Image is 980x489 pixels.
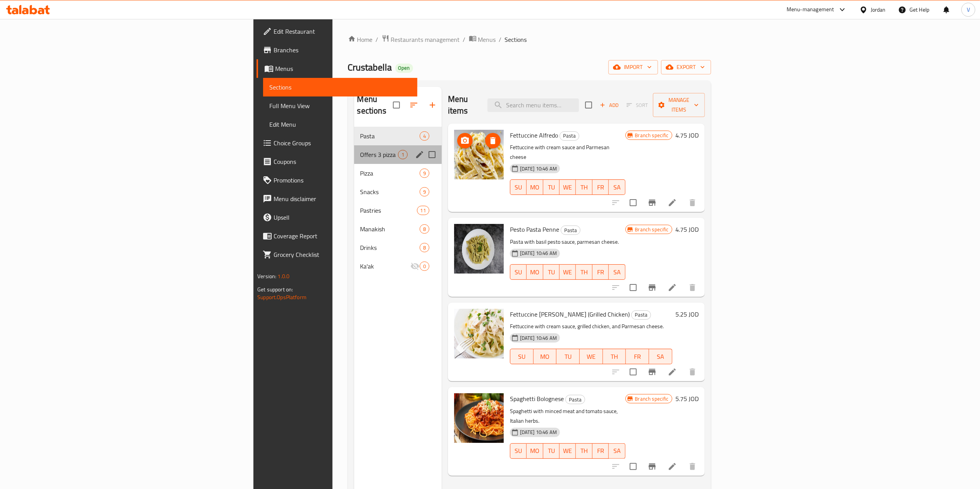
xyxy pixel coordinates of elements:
[579,267,589,278] span: TH
[420,170,429,177] span: 9
[625,364,641,380] span: Select to update
[420,188,429,196] span: 9
[354,127,442,145] div: Pasta4
[263,96,417,115] a: Full Menu View
[360,224,420,234] span: Manakish
[510,224,559,235] span: Pesto Pasta Penne
[643,193,661,212] button: Branch-specific-item
[269,101,411,110] span: Full Menu View
[596,445,606,456] span: FR
[420,244,429,251] span: 8
[625,279,641,296] span: Select to update
[632,310,651,319] span: Pasta
[517,429,560,436] span: [DATE] 10:46 AM
[485,133,501,148] button: delete image
[257,59,417,78] a: Menus
[354,220,442,238] div: Manakish8
[563,182,573,193] span: WE
[652,351,669,362] span: SA
[609,443,625,459] button: SA
[420,131,429,141] div: items
[457,133,473,148] button: upload picture
[499,35,502,44] li: /
[420,224,429,234] div: items
[626,349,649,364] button: FR
[510,143,625,162] p: Fettuccine with cream sauce and Parmesan cheese
[405,96,423,114] span: Sort sections
[510,349,534,364] button: SU
[510,237,625,247] p: Pasta with basil pesto sauce, parmesan cheese.
[354,124,442,279] nav: Menu sections
[274,157,411,166] span: Coupons
[360,150,398,159] span: Offers 3 pizza
[683,193,702,212] button: delete
[469,34,496,45] a: Menus
[510,308,630,320] span: Fettuccine [PERSON_NAME] (Grilled Chicken)
[410,262,420,271] svg: Inactive section
[360,206,417,215] div: Pastries
[513,445,524,456] span: SU
[580,349,603,364] button: WE
[388,97,405,113] span: Select all sections
[543,179,560,195] button: TU
[597,99,622,111] span: Add item
[454,309,504,358] img: Fettuccine Alfredo (Grilled Chicken)
[274,45,411,55] span: Branches
[560,131,579,140] span: Pasta
[360,262,410,271] span: Ka'ak
[871,5,886,14] div: Jordan
[622,99,653,111] span: Select section first
[599,101,620,110] span: Add
[510,443,527,459] button: SU
[576,443,592,459] button: TH
[967,5,970,14] span: V
[510,406,625,426] p: Spaghetti with minced meat and tomato sauce, Italian herbs.
[543,264,560,280] button: TU
[675,393,699,404] h6: 5.75 JOD
[510,179,527,195] button: SU
[257,227,417,245] a: Coverage Report
[420,169,429,178] div: items
[597,99,622,111] button: Add
[257,134,417,152] a: Choice Groups
[643,457,661,476] button: Branch-specific-item
[527,179,543,195] button: MO
[257,292,307,302] a: Support.OpsPlatform
[632,226,672,233] span: Branch specific
[360,187,420,196] span: Snacks
[683,363,702,381] button: delete
[612,445,622,456] span: SA
[592,179,609,195] button: FR
[275,64,411,73] span: Menus
[517,165,560,172] span: [DATE] 10:46 AM
[360,169,420,178] div: Pizza
[257,41,417,59] a: Branches
[530,445,540,456] span: MO
[579,182,589,193] span: TH
[649,349,672,364] button: SA
[596,267,606,278] span: FR
[420,262,429,271] div: items
[517,334,560,342] span: [DATE] 10:46 AM
[530,182,540,193] span: MO
[257,208,417,227] a: Upsell
[463,35,466,44] li: /
[274,231,411,241] span: Coverage Report
[420,226,429,233] span: 8
[527,443,543,459] button: MO
[653,93,705,117] button: Manage items
[667,62,705,72] span: export
[257,171,417,189] a: Promotions
[530,267,540,278] span: MO
[354,257,442,275] div: Ka'ak0
[257,152,417,171] a: Coupons
[580,97,597,113] span: Select section
[583,351,600,362] span: WE
[606,351,623,362] span: TH
[609,179,625,195] button: SA
[510,393,564,405] span: Spaghetti Bolognese
[625,458,641,475] span: Select to update
[556,349,580,364] button: TU
[543,443,560,459] button: TU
